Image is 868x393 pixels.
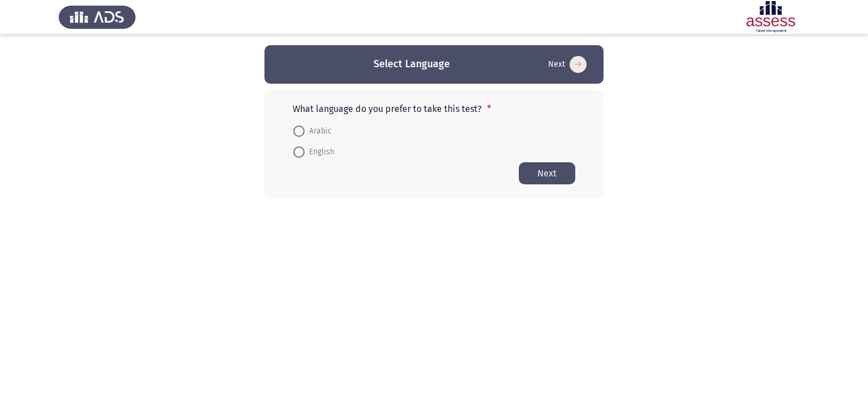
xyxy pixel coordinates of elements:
[374,57,450,71] h3: Select Language
[59,1,136,33] img: Assess Talent Management logo
[545,55,590,74] button: Start assessment
[305,145,335,159] span: English
[519,162,575,184] button: Start assessment
[305,124,332,138] span: Arabic
[293,103,575,114] p: What language do you prefer to take this test?
[732,1,809,33] img: Assessment logo of ASSESS Focus 4 Module Assessment (EN/AR) (Basic - IB)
